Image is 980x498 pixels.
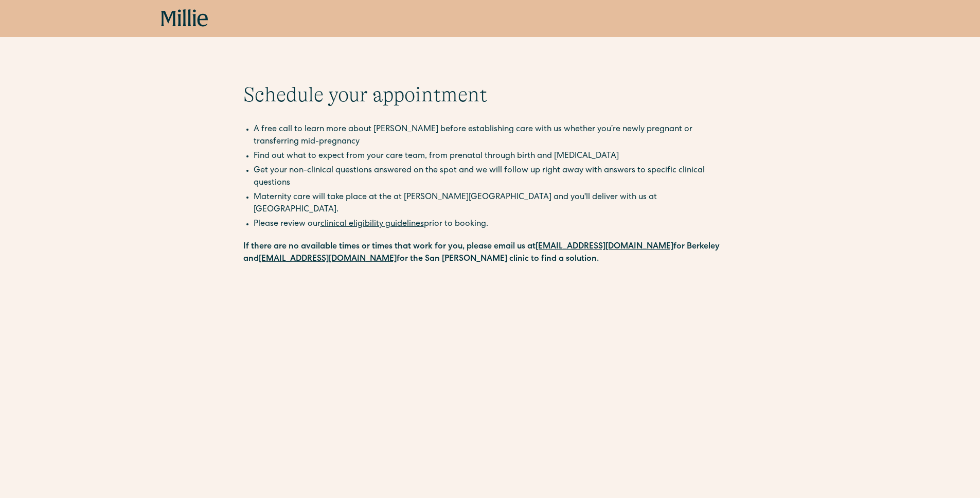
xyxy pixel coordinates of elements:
strong: for the San [PERSON_NAME] clinic to find a solution. [397,255,599,263]
li: Maternity care will take place at the at [PERSON_NAME][GEOGRAPHIC_DATA] and you'll deliver with u... [254,191,737,216]
strong: If there are no available times or times that work for you, please email us at [243,243,536,251]
a: clinical eligibility guidelines [320,220,424,228]
li: Get your non-clinical questions answered on the spot and we will follow up right away with answer... [254,165,737,189]
a: [EMAIL_ADDRESS][DOMAIN_NAME] [259,255,397,263]
a: [EMAIL_ADDRESS][DOMAIN_NAME] [536,243,673,251]
li: Find out what to expect from your care team, from prenatal through birth and [MEDICAL_DATA] [254,150,737,163]
li: Please review our prior to booking. [254,218,737,230]
li: A free call to learn more about [PERSON_NAME] before establishing care with us whether you’re new... [254,123,737,148]
h1: Schedule your appointment [243,82,737,107]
